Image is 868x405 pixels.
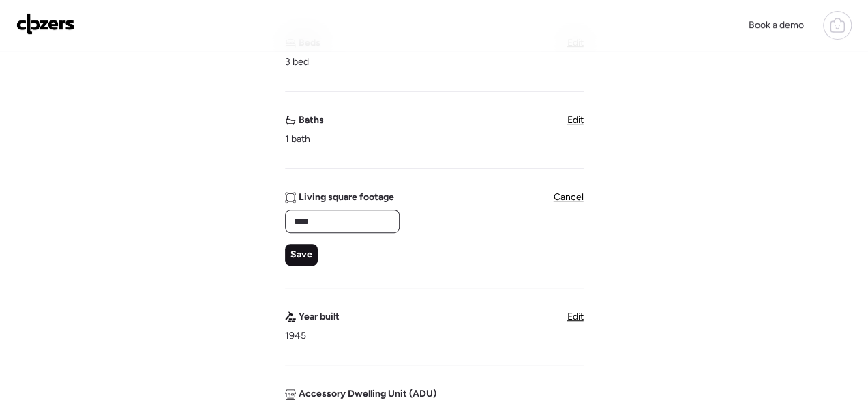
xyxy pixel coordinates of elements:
[299,310,340,324] span: Year built
[567,114,584,126] span: Edit
[554,191,584,203] span: Cancel
[299,113,324,127] span: Baths
[299,191,394,204] span: Living square footage
[290,248,312,262] span: Save
[285,55,309,69] span: 3 bed
[16,13,75,35] img: Logo
[567,311,584,322] span: Edit
[299,387,436,401] span: Accessory Dwelling Unit (ADU)
[749,19,804,31] span: Book a demo
[285,329,306,343] span: 1945
[285,132,310,146] span: 1 bath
